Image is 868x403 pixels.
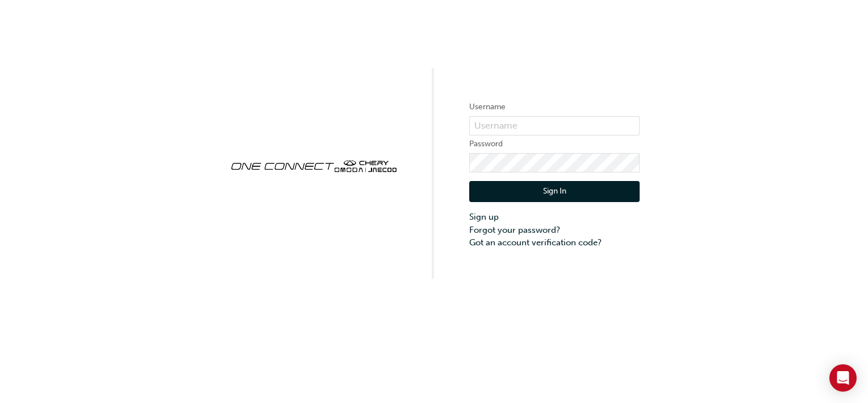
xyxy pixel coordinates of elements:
div: Open Intercom Messenger [829,364,857,392]
a: Got an account verification code? [469,236,640,249]
label: Username [469,100,640,114]
input: Username [469,116,640,135]
img: oneconnect [228,150,399,180]
a: Forgot your password? [469,224,640,237]
a: Sign up [469,211,640,224]
button: Sign In [469,181,640,203]
label: Password [469,137,640,151]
